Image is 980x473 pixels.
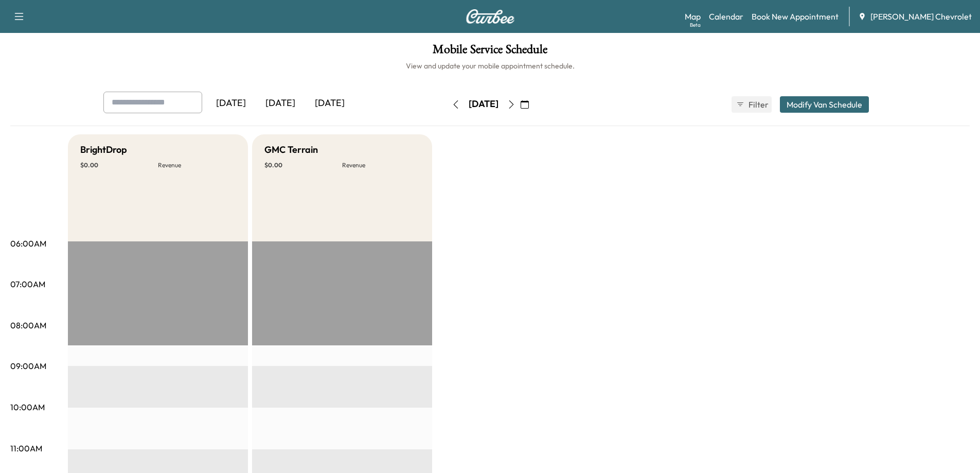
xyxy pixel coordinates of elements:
button: Filter [732,96,772,113]
a: MapBeta [685,10,701,23]
p: Revenue [158,161,236,169]
a: Calendar [709,10,743,23]
div: [DATE] [206,92,256,115]
p: 11:00AM [10,442,42,454]
h5: GMC Terrain [264,143,318,157]
div: [DATE] [305,92,354,115]
h6: View and update your mobile appointment schedule. [10,61,970,71]
div: Beta [690,21,701,29]
p: 06:00AM [10,237,46,250]
p: $ 0.00 [80,161,158,169]
p: 09:00AM [10,360,46,372]
h1: Mobile Service Schedule [10,43,970,61]
div: [DATE] [256,92,305,115]
p: $ 0.00 [264,161,342,169]
a: Book New Appointment [752,10,839,23]
p: 07:00AM [10,278,45,290]
img: Curbee Logo [466,9,515,24]
span: [PERSON_NAME] Chevrolet [870,10,972,23]
button: Modify Van Schedule [780,96,869,113]
p: Revenue [342,161,420,169]
p: 10:00AM [10,401,45,413]
h5: BrightDrop [80,143,127,157]
div: [DATE] [469,98,498,111]
p: 08:00AM [10,319,46,331]
span: Filter [749,98,767,111]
